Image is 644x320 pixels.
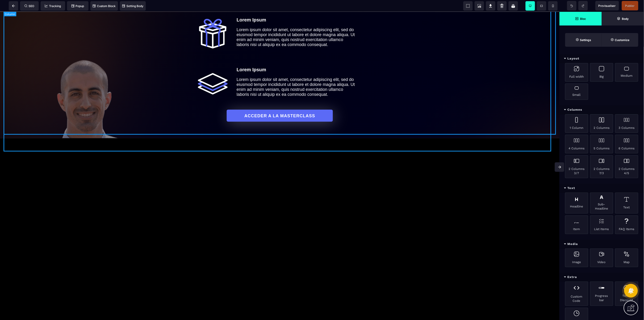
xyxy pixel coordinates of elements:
text: Lorem ipsum dolor sit amet, consectetur adipiscing elit, sed do eiusmod tempor incididunt ut labo... [237,14,356,37]
span: Previsualiser [598,4,616,8]
span: SEO [25,4,34,8]
div: 2 Columns 7/3 [590,155,613,178]
img: 7ee7b80dcaac835fd085b93474e5f4a4_wired-outline-412-gift.gif [196,5,230,39]
strong: Customize [615,38,630,42]
div: Columns [560,105,644,114]
div: Map [615,248,638,267]
div: Headline [565,193,588,214]
span: Settings [565,33,602,47]
div: Text [560,184,644,193]
div: Layout [560,54,644,63]
strong: Bloc [580,17,586,21]
span: Open Layer Manager [602,12,644,25]
div: Full width [565,63,588,82]
span: Preview [595,1,619,10]
div: 2 Columns 3/7 [565,155,588,178]
div: 2 Columns [590,114,613,133]
strong: Settings [580,38,591,42]
b: Lorem Ipsum [237,55,266,60]
button: ACCEDER A LA MASTERCLASS [227,98,333,110]
span: Custom Block [93,4,116,8]
strong: Body [622,17,629,21]
span: Setting Body [122,4,143,8]
span: Publier [625,4,635,8]
div: Text [615,193,638,214]
div: Progress bar [590,282,613,306]
div: List Items [590,215,613,234]
div: FAQ Items [615,215,638,234]
span: Popup [71,4,84,8]
div: 1 Column [565,114,588,133]
img: 89399b92b1e4d7fb73d90682b2dc9884_wired-outline-12-layers.gif [196,55,230,89]
div: Timer Discount [615,282,638,306]
div: Sub-Headline [590,193,613,214]
b: Lorem Ipsum [237,5,266,11]
div: 4 Columns [565,135,588,153]
span: Screenshot [475,1,484,11]
div: Item [565,215,588,234]
span: Open Style Manager [602,33,638,47]
div: 3 Columns [615,114,638,133]
span: View components [463,1,473,11]
div: 5 Columns [590,135,613,153]
span: Tracking [45,4,61,8]
div: Medium [615,63,638,82]
div: Extra [560,273,644,282]
text: Lorem ipsum dolor sit amet, consectetur adipiscing elit, sed do eiusmod tempor incididunt ut labo... [237,64,356,86]
div: Big [590,63,613,82]
div: Custom Code [565,282,588,306]
div: 2 Columns 4/5 [615,155,638,178]
div: Small [565,84,588,100]
div: Media [560,240,644,248]
div: Video [590,248,613,267]
div: Image [565,248,588,267]
span: Open Blocks [560,12,602,25]
div: 6 Columns [615,135,638,153]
